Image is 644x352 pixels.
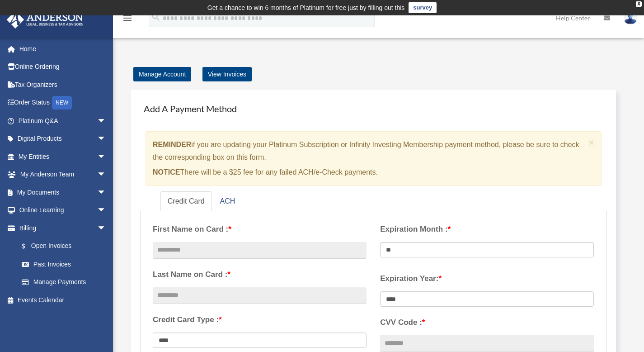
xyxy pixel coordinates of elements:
label: First Name on Card : [153,223,367,236]
span: arrow_drop_down [97,166,115,184]
label: CVV Code : [380,316,594,329]
h4: Add A Payment Method [140,99,607,119]
span: arrow_drop_down [97,201,115,220]
span: arrow_drop_down [97,183,115,202]
a: Events Calendar [6,291,120,309]
a: My Documentsarrow_drop_down [6,183,120,201]
label: Last Name on Card : [153,268,367,281]
div: Get a chance to win 6 months of Platinum for free just by filling out this [207,2,405,13]
i: menu [122,13,133,24]
a: View Invoices [202,67,252,81]
strong: REMINDER [153,141,191,148]
a: Tax Organizers [6,76,120,94]
label: Credit Card Type : [153,313,367,327]
a: Digital Productsarrow_drop_down [6,130,120,148]
i: search [151,12,161,22]
a: Online Learningarrow_drop_down [6,201,120,219]
a: Manage Payments [13,273,115,291]
a: Home [6,40,120,58]
button: Close [589,138,595,147]
a: $Open Invoices [13,237,120,256]
a: menu [122,16,133,24]
span: arrow_drop_down [97,112,115,130]
p: There will be a $25 fee for any failed ACH/e-Check payments. [153,166,585,179]
span: arrow_drop_down [97,130,115,148]
a: Online Ordering [6,58,120,76]
a: Platinum Q&Aarrow_drop_down [6,112,120,130]
a: Past Invoices [13,255,120,273]
img: User Pic [624,11,637,24]
span: × [589,137,595,147]
a: Manage Account [133,67,191,81]
a: My Anderson Teamarrow_drop_down [6,166,120,184]
span: arrow_drop_down [97,147,115,166]
div: if you are updating your Platinum Subscription or Infinity Investing Membership payment method, p... [146,131,602,186]
a: Credit Card [160,191,212,212]
label: Expiration Month : [380,223,594,236]
div: close [636,1,642,7]
span: arrow_drop_down [97,219,115,238]
a: survey [409,2,437,13]
span: $ [27,241,31,252]
a: ACH [213,191,243,212]
a: My Entitiesarrow_drop_down [6,147,120,166]
div: NEW [52,96,72,109]
strong: NOTICE [153,168,180,176]
a: Order StatusNEW [6,94,120,112]
img: Anderson Advisors Platinum Portal [4,11,86,29]
label: Expiration Year: [380,272,594,285]
a: Billingarrow_drop_down [6,219,120,237]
